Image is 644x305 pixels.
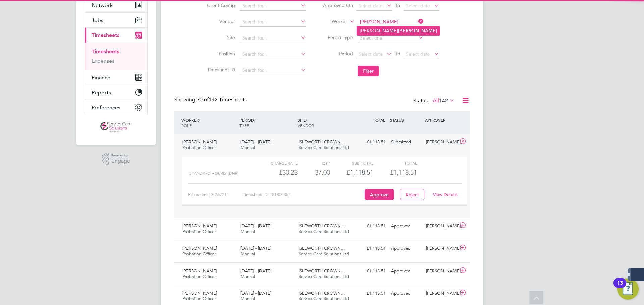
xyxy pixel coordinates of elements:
span: ISLEWORTH CROWN… [299,245,345,251]
a: Go to home page [85,122,148,133]
span: [PERSON_NAME] [182,245,217,251]
input: Search for... [240,1,306,11]
label: Timesheet ID [205,67,235,73]
button: Reports [85,85,147,100]
input: Search for... [358,17,424,27]
input: Search for... [240,33,306,43]
button: Finance [85,70,147,85]
span: TYPE [239,123,249,128]
div: QTY [298,159,330,167]
div: Timesheet ID: TS1800352 [243,189,363,200]
span: To [393,1,402,10]
span: Service Care Solutions Ltd [299,229,349,234]
input: Search for... [240,17,306,27]
span: Manual [240,251,255,257]
div: SITE [296,114,354,131]
button: Timesheets [85,28,147,43]
span: [DATE] - [DATE] [240,139,271,145]
a: View Details [433,192,458,197]
span: / [254,117,255,123]
span: Engage [111,158,130,164]
span: Select date [406,51,430,57]
span: [DATE] - [DATE] [240,268,271,274]
div: Approved [388,288,423,299]
span: [DATE] - [DATE] [240,245,271,251]
span: Finance [92,74,110,81]
button: Preferences [85,100,147,115]
span: Timesheets [92,32,119,39]
li: [PERSON_NAME] [357,26,440,35]
b: [PERSON_NAME] [398,28,437,34]
span: [DATE] - [DATE] [240,223,271,229]
span: ISLEWORTH CROWN… [299,290,345,296]
span: [PERSON_NAME] [182,268,217,274]
span: [DATE] - [DATE] [240,290,271,296]
span: Manual [240,296,255,301]
input: Select one [358,33,424,43]
button: Approve [365,189,394,200]
span: [PERSON_NAME] [182,290,217,296]
div: Placement ID: 267211 [188,189,243,200]
div: STATUS [388,114,423,126]
button: Filter [358,66,379,76]
a: Timesheets [92,48,119,55]
span: 30 of [197,96,209,103]
label: All [433,97,455,104]
div: 37.00 [298,167,330,178]
div: Total [373,159,417,167]
div: £1,118.51 [354,288,388,299]
div: PERIOD [238,114,296,131]
img: servicecare-logo-retina.png [100,122,132,133]
span: / [306,117,307,123]
span: 142 [439,97,448,104]
div: Approved [388,221,423,232]
div: [PERSON_NAME] [423,243,458,254]
div: Charge rate [254,159,298,167]
label: Position [205,51,235,57]
div: £1,118.51 [354,243,388,254]
label: Approved On [323,2,353,8]
div: £1,118.51 [330,167,373,178]
span: Probation Officer [182,145,216,150]
div: Approved [388,265,423,277]
span: ROLE [181,123,192,128]
span: Select date [406,3,430,9]
div: £1,118.51 [354,265,388,277]
input: Search for... [240,50,306,59]
span: VENDOR [298,123,314,128]
span: Manual [240,229,255,234]
span: Manual [240,274,255,279]
span: [PERSON_NAME] [182,139,217,145]
span: Network [92,2,113,8]
div: [PERSON_NAME] [423,265,458,277]
div: [PERSON_NAME] [423,137,458,148]
label: Period [323,51,353,57]
span: ISLEWORTH CROWN… [299,139,345,145]
span: Service Care Solutions Ltd [299,274,349,279]
a: Powered byEngage [102,153,130,165]
button: Jobs [85,13,147,27]
label: Site [205,34,235,41]
button: Reject [400,189,424,200]
span: Reports [92,89,111,96]
div: 13 [617,283,623,292]
span: Select date [359,51,383,57]
span: ISLEWORTH CROWN… [299,268,345,274]
div: APPROVER [423,114,458,126]
button: Open Resource Center, 13 new notifications [617,278,639,300]
input: Search for... [240,66,306,75]
span: 142 Timesheets [197,96,247,103]
div: Sub Total [330,159,373,167]
label: Worker [317,18,347,25]
span: £1,118.51 [390,168,417,176]
span: TOTAL [373,117,385,123]
span: Standard Hourly (£/HR) [189,171,238,176]
div: WORKER [180,114,238,131]
span: / [199,117,200,123]
div: Timesheets [85,43,147,70]
label: Period Type [323,34,353,41]
div: [PERSON_NAME] [423,288,458,299]
span: Probation Officer [182,251,216,257]
div: Status [413,96,456,106]
span: [PERSON_NAME] [182,223,217,229]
